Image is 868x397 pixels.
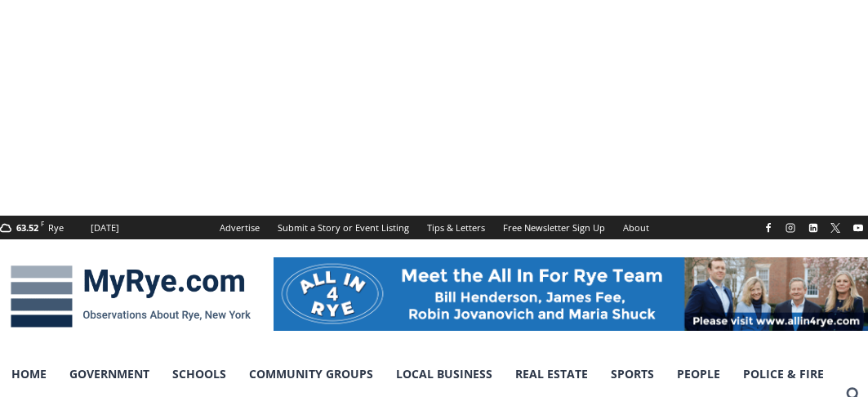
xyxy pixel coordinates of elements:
[599,354,665,395] a: Sports
[614,216,658,239] a: About
[274,257,868,331] img: All in for Rye
[16,221,38,234] span: 63.52
[732,354,835,395] a: Police & Fire
[269,216,418,239] a: Submit a Story or Event Listing
[494,216,614,239] a: Free Newsletter Sign Up
[848,218,868,238] a: YouTube
[91,221,119,235] div: [DATE]
[211,216,658,239] nav: Secondary Navigation
[238,354,385,395] a: Community Groups
[48,221,64,235] div: Rye
[781,218,800,238] a: Instagram
[803,218,823,238] a: Linkedin
[211,216,269,239] a: Advertise
[161,354,238,395] a: Schools
[665,354,732,395] a: People
[759,218,778,238] a: Facebook
[418,216,494,239] a: Tips & Letters
[385,354,504,395] a: Local Business
[58,354,161,395] a: Government
[826,218,845,238] a: X
[504,354,599,395] a: Real Estate
[41,219,44,228] span: F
